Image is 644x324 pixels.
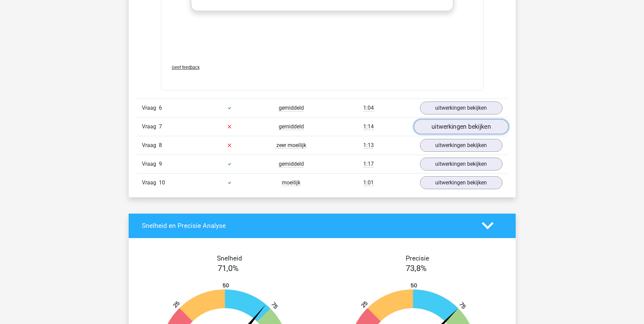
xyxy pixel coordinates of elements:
span: 1:04 [363,105,374,111]
span: gemiddeld [279,161,304,167]
span: 10 [159,179,165,186]
span: Vraag [142,160,159,168]
span: gemiddeld [279,123,304,130]
span: Vraag [142,123,159,131]
span: Vraag [142,141,159,149]
span: Vraag [142,179,159,187]
span: 1:17 [363,161,374,167]
span: 6 [159,105,162,111]
a: uitwerkingen bekijken [420,102,502,114]
span: 1:14 [363,123,374,130]
a: uitwerkingen bekijken [420,139,502,152]
a: uitwerkingen bekijken [420,176,502,189]
h4: Snelheid [142,254,317,262]
span: 1:01 [363,179,374,186]
span: 71,0% [218,264,239,273]
span: 73,8% [406,264,427,273]
span: 1:13 [363,142,374,149]
span: 7 [159,123,162,130]
span: 9 [159,161,162,167]
span: gemiddeld [279,105,304,111]
h4: Snelheid en Precisie Analyse [142,222,472,230]
span: moeilijk [282,179,300,186]
h4: Precisie [330,254,505,262]
a: uitwerkingen bekijken [413,119,508,134]
a: uitwerkingen bekijken [420,158,502,170]
span: Geef feedback [172,65,200,70]
span: 8 [159,142,162,148]
span: zeer moeilijk [276,142,306,149]
span: Vraag [142,104,159,112]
